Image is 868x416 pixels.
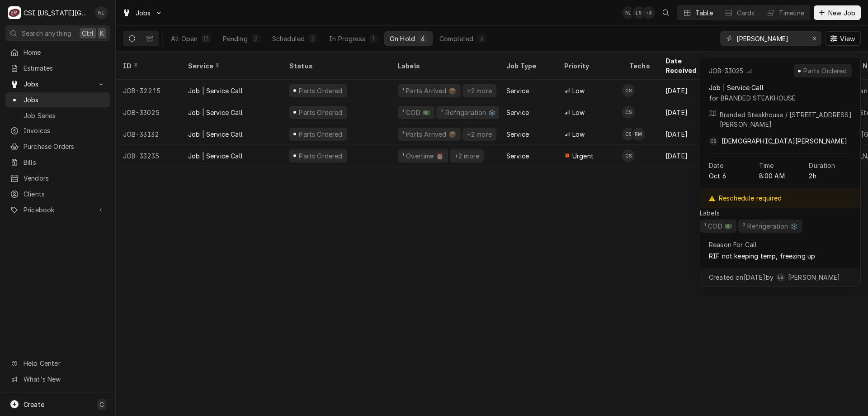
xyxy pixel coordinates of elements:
span: C [99,400,104,409]
div: LS [776,273,785,282]
div: 4 [420,34,426,43]
p: Time [759,161,774,170]
div: Job | Service Call [188,108,243,117]
a: Clients [5,186,110,201]
div: Cards [737,8,755,18]
div: JOB-33132 [116,123,181,145]
p: 2h [809,171,816,181]
div: Techs [629,61,651,71]
div: Parts Ordered [802,66,848,76]
div: Parts Ordered [298,151,344,161]
div: Job | Service Call [188,129,243,139]
div: CS [622,128,635,140]
div: ¹ Overtime ⏰ [401,151,444,161]
p: 8:00 AM [759,171,785,181]
div: Christian Simmons's Avatar [622,106,635,119]
div: [DATE] [658,145,723,167]
div: Service [188,61,273,71]
div: Timeline [779,8,804,18]
span: Urgent [572,151,594,161]
span: Bills [24,158,105,167]
div: On Hold [390,34,415,43]
div: Christian Simmons's Avatar [709,137,718,146]
div: JOB-33025 [709,66,743,76]
div: Pending [223,34,248,43]
a: Invoices [5,123,110,138]
div: ² Refrigeration ❄️ [440,108,497,117]
span: Jobs [136,8,151,18]
span: Created on [DATE] by [709,273,774,282]
div: Service [506,129,529,139]
div: Service [506,86,529,96]
span: Jobs [24,79,92,89]
span: Low [572,108,585,117]
a: Job Series [5,108,110,123]
div: ¹ Parts Arrived 📦 [401,129,457,139]
div: RM [632,128,645,140]
div: Lindy Springer's Avatar [632,6,645,19]
div: ¹ COD 💵 [401,108,431,117]
div: +2 more [453,151,480,161]
div: 2 [253,34,259,43]
div: Lindy Springer's Avatar [776,273,785,282]
p: Labels [700,208,720,218]
div: Nate Ingram's Avatar [622,6,635,19]
div: Table [695,8,713,18]
span: Help Center [24,359,104,368]
button: Open search [659,5,673,20]
div: Richard Martin's Avatar [632,128,645,140]
span: Job Series [24,111,105,120]
span: Low [572,86,585,96]
span: Low [572,129,585,139]
span: Purchase Orders [24,142,105,151]
span: What's New [24,374,104,384]
div: All Open [171,34,198,43]
div: 1 [371,34,376,43]
a: Purchase Orders [5,139,110,154]
div: 13 [203,34,209,43]
p: Reason For Call [709,240,757,249]
div: CSI Kansas City's Avatar [8,6,21,19]
div: NI [95,6,108,19]
div: NI [622,6,635,19]
div: Nate Ingram's Avatar [95,6,108,19]
div: CS [622,106,635,119]
div: Parts Ordered [298,129,344,139]
p: Branded Steakhouse / [STREET_ADDRESS][PERSON_NAME] [720,110,852,129]
div: CS [622,149,635,162]
span: View [838,34,857,43]
a: Home [5,45,110,60]
div: Labels [398,61,492,71]
a: Go to What's New [5,372,110,387]
div: C [8,6,21,19]
span: Estimates [24,63,105,73]
div: CSI [US_STATE][GEOGRAPHIC_DATA] [24,8,90,18]
div: Parts Ordered [298,86,344,96]
div: Service [506,151,529,161]
a: Go to Pricebook [5,202,110,217]
span: Clients [24,189,105,199]
a: Bills [5,155,110,170]
div: [DATE] [658,80,723,101]
span: Home [24,48,105,57]
div: Date Received [665,56,707,75]
a: Jobs [5,92,110,107]
div: CS [622,84,635,97]
div: CS [709,137,718,146]
span: Ctrl [82,29,94,38]
div: +2 more [466,129,493,139]
span: K [100,29,104,38]
p: RIF not keeping temp, freezing up [709,251,815,261]
input: Keyword search [736,31,804,46]
span: [PERSON_NAME] [788,273,840,282]
div: [DATE] [658,123,723,145]
span: Search anything [22,29,71,38]
p: Duration [809,161,835,170]
span: Reschedule required [719,193,782,203]
a: Go to Help Center [5,356,110,371]
span: [DEMOGRAPHIC_DATA][PERSON_NAME] [722,137,847,145]
span: Jobs [24,95,105,105]
div: ¹ COD 💵 [703,221,733,231]
div: Completed [439,34,473,43]
div: Job Type [506,61,550,71]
